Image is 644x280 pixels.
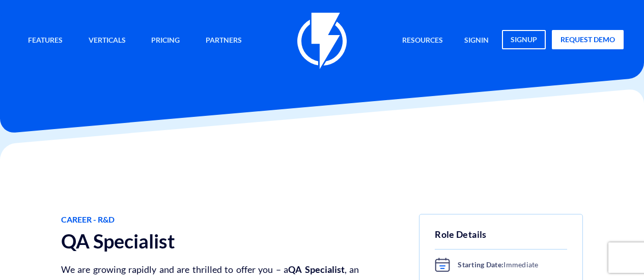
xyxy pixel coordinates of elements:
[395,30,451,52] a: Resources
[450,259,567,271] span: Immediate
[198,30,249,52] a: Partners
[435,227,567,250] h5: Role Details
[552,30,624,49] a: request demo
[61,214,359,226] span: Career - R&D
[457,30,496,52] a: signin
[288,264,345,275] strong: QA Specialist
[144,30,187,52] a: Pricing
[20,30,70,52] a: Features
[81,30,133,52] a: Verticals
[61,231,359,252] h1: QA Specialist
[435,257,450,272] img: asap.svg
[458,260,503,269] b: Starting Date:
[502,30,546,49] a: signup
